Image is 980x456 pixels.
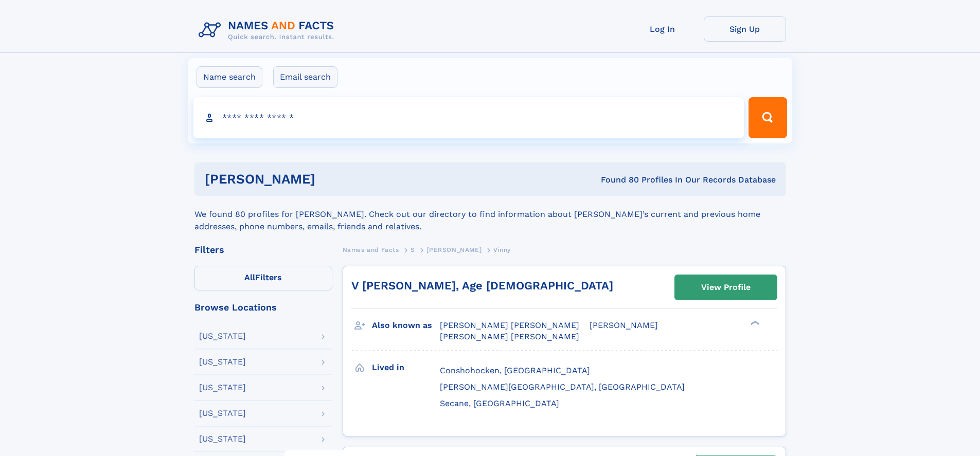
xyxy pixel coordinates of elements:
div: View Profile [701,276,751,299]
div: ❯ [748,320,760,326]
a: S [411,243,415,256]
span: Vinny [493,246,511,253]
a: [PERSON_NAME] [426,243,482,256]
a: Names and Facts [343,243,399,256]
span: Conshohocken, [GEOGRAPHIC_DATA] [440,366,590,375]
a: Sign Up [704,16,786,42]
a: View Profile [675,275,777,300]
label: Filters [194,266,332,290]
div: We found 80 profiles for [PERSON_NAME]. Check out our directory to find information about [PERSON... [194,196,786,233]
span: [PERSON_NAME] [426,246,482,253]
h1: [PERSON_NAME] [205,173,458,186]
div: [US_STATE] [199,435,246,443]
span: [PERSON_NAME][GEOGRAPHIC_DATA], [GEOGRAPHIC_DATA] [440,382,685,392]
div: [US_STATE] [199,409,246,417]
span: [PERSON_NAME] [PERSON_NAME] [440,320,579,330]
h3: Lived in [372,359,440,376]
div: Found 80 Profiles In Our Records Database [458,174,776,186]
div: [US_STATE] [199,332,246,340]
div: [US_STATE] [199,384,246,392]
div: [US_STATE] [199,358,246,366]
img: Logo Names and Facts [194,16,343,44]
h3: Also known as [372,317,440,334]
label: Name search [197,66,262,88]
a: V [PERSON_NAME], Age [DEMOGRAPHIC_DATA] [351,279,613,292]
button: Search Button [749,97,787,138]
span: Secane, [GEOGRAPHIC_DATA] [440,398,559,408]
span: [PERSON_NAME] [PERSON_NAME] [440,332,579,341]
div: Browse Locations [194,303,332,312]
span: [PERSON_NAME] [590,320,658,330]
span: All [244,272,255,282]
div: Filters [194,245,332,254]
input: search input [193,97,744,138]
a: Log In [621,16,704,42]
label: Email search [273,66,337,88]
span: S [411,246,415,253]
